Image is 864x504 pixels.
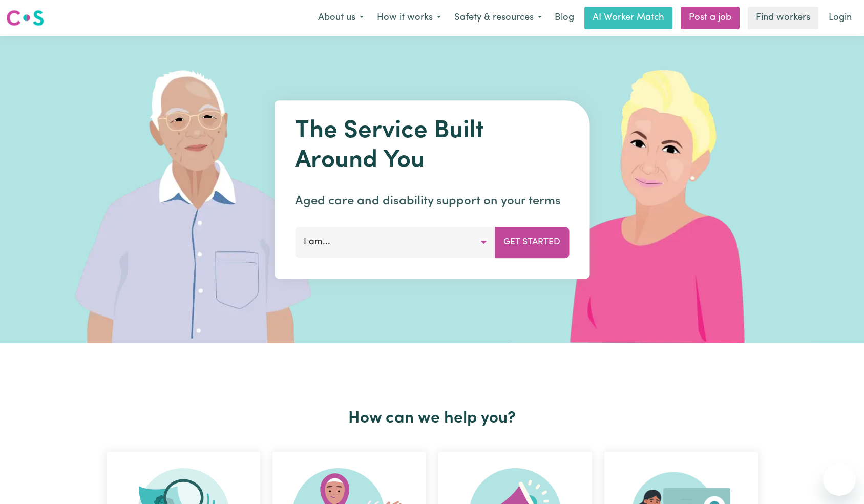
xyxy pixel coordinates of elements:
[495,227,569,258] button: Get Started
[311,7,370,29] button: About us
[6,9,44,27] img: Careseekers logo
[823,7,858,29] a: Login
[370,7,448,29] button: How it works
[6,6,44,30] a: Careseekers logo
[100,409,764,428] h2: How can we help you?
[549,7,580,29] a: Blog
[584,7,672,29] a: AI Worker Match
[295,192,569,211] p: Aged care and disability support on your terms
[748,7,818,29] a: Find workers
[295,227,495,258] button: I am...
[681,7,740,29] a: Post a job
[823,463,856,496] iframe: Button to launch messaging window
[448,7,549,29] button: Safety & resources
[295,117,569,176] h1: The Service Built Around You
